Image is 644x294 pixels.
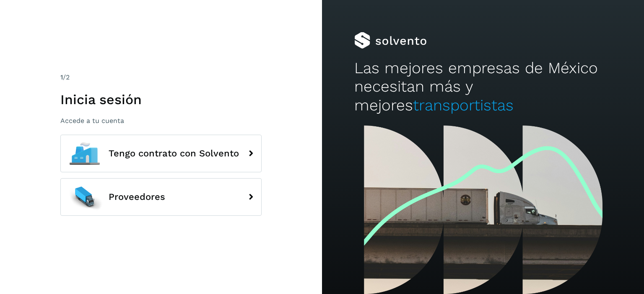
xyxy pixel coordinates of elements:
[109,148,239,159] span: Tengo contrato con Solvento
[60,72,262,82] div: /2
[60,117,262,125] p: Accede a tu cuenta
[60,92,262,107] h1: Inicia sesión
[60,135,262,172] button: Tengo contrato con Solvento
[354,59,612,115] h2: Las mejores empresas de México necesitan más y mejores
[60,73,63,81] span: 1
[109,192,165,202] span: Proveedores
[60,178,262,216] button: Proveedores
[413,96,514,114] span: transportistas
